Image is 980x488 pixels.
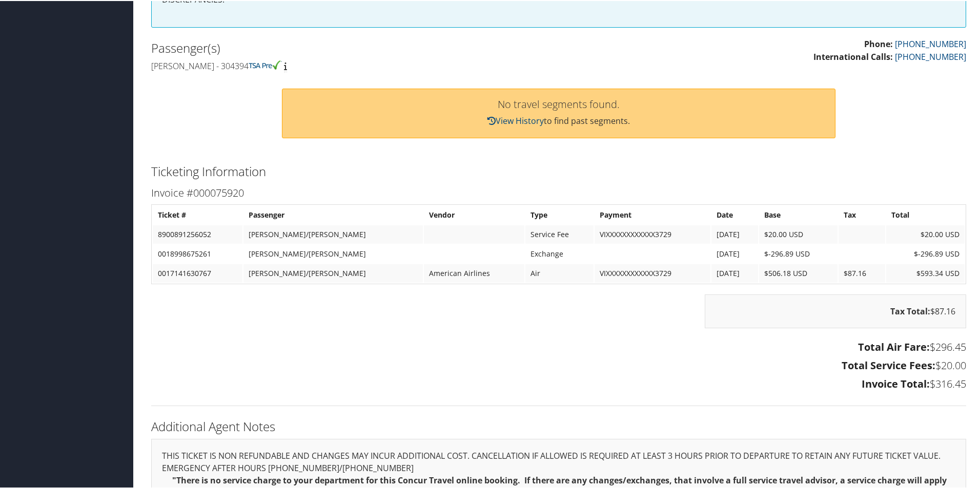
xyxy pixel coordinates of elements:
[151,59,551,71] h4: [PERSON_NAME] - 304394
[864,37,893,49] strong: Phone:
[151,417,966,434] h2: Additional Agent Notes
[595,205,710,223] th: Payment
[711,244,758,262] td: [DATE]
[886,263,965,282] td: $593.34 USD
[759,205,838,223] th: Base
[839,205,885,223] th: Tax
[153,244,242,262] td: 0018998675261
[293,114,825,127] p: to find past segments.
[525,263,594,282] td: Air
[759,263,838,282] td: $506.18 USD
[886,224,965,243] td: $20.00 USD
[890,305,930,316] strong: Tax Total:
[243,224,423,243] td: [PERSON_NAME]/[PERSON_NAME]
[424,263,524,282] td: American Airlines
[293,98,825,109] h3: No travel segments found.
[705,293,966,327] div: $87.16
[151,185,966,199] h3: Invoice #000075920
[151,162,966,179] h2: Ticketing Information
[487,114,544,125] a: View History
[711,205,758,223] th: Date
[595,224,710,243] td: VIXXXXXXXXXXXX3729
[151,339,966,353] h3: $296.45
[525,224,594,243] td: Service Fee
[711,224,758,243] td: [DATE]
[151,376,966,390] h3: $316.45
[249,59,282,69] img: tsa-precheck.png
[839,263,885,282] td: $87.16
[842,357,935,371] strong: Total Service Fees:
[858,339,930,353] strong: Total Air Fare:
[595,263,710,282] td: VIXXXXXXXXXXXX3729
[886,205,965,223] th: Total
[243,205,423,223] th: Passenger
[243,263,423,282] td: [PERSON_NAME]/[PERSON_NAME]
[151,38,551,56] h2: Passenger(s)
[759,224,838,243] td: $20.00 USD
[153,205,242,223] th: Ticket #
[813,50,893,61] strong: International Calls:
[711,263,758,282] td: [DATE]
[153,224,242,243] td: 8900891256052
[862,376,930,390] strong: Invoice Total:
[153,263,242,282] td: 0017141630767
[895,50,966,61] a: [PHONE_NUMBER]
[895,37,966,49] a: [PHONE_NUMBER]
[424,205,524,223] th: Vendor
[525,244,594,262] td: Exchange
[525,205,594,223] th: Type
[243,244,423,262] td: [PERSON_NAME]/[PERSON_NAME]
[759,244,838,262] td: $-296.89 USD
[151,357,966,372] h3: $20.00
[886,244,965,262] td: $-296.89 USD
